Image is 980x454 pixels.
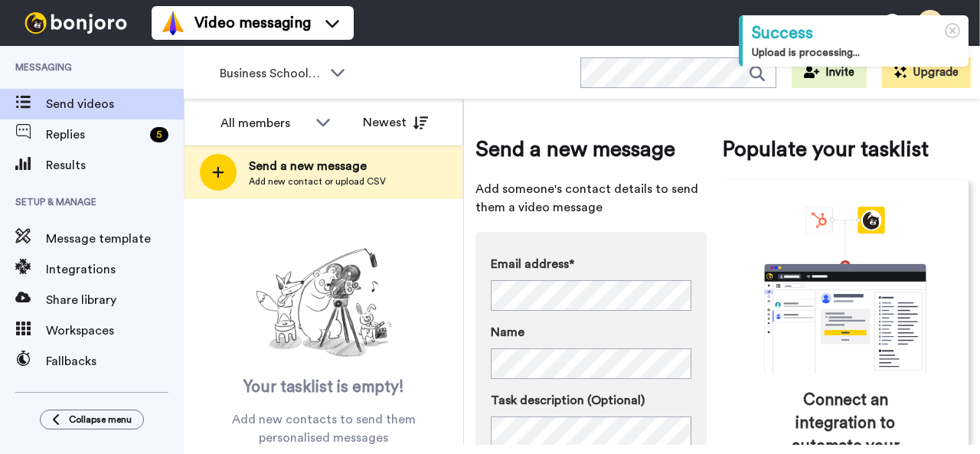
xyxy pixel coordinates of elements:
[351,107,439,138] button: Newest
[243,376,404,399] span: Your tasklist is empty!
[475,180,707,217] span: Add someone's contact details to send them a video message
[249,175,386,188] span: Add new contact or upload CSV
[150,127,168,142] div: 5
[161,11,185,35] img: vm-color.svg
[249,157,386,175] span: Send a new message
[46,291,184,309] span: Share library
[475,134,707,165] span: Send a new message
[46,260,184,279] span: Integrations
[247,242,400,364] img: ready-set-action.png
[730,207,960,374] div: animation
[220,114,308,132] div: All members
[491,323,524,341] span: Name
[46,126,144,144] span: Replies
[40,410,144,430] button: Collapse menu
[46,230,184,248] span: Message template
[752,45,959,60] div: Upload is processing...
[491,391,691,410] label: Task description (Optional)
[792,57,867,88] button: Invite
[46,95,184,113] span: Send videos
[207,410,440,447] span: Add new contacts to send them personalised messages
[722,134,969,165] span: Populate your tasklist
[69,413,132,426] span: Collapse menu
[752,21,959,45] div: Success
[46,156,184,175] span: Results
[46,322,184,340] span: Workspaces
[491,255,691,273] label: Email address*
[882,57,971,88] button: Upgrade
[18,12,133,34] img: bj-logo-header-white.svg
[194,12,311,34] span: Video messaging
[220,64,322,83] span: Business School 2025
[46,352,184,371] span: Fallbacks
